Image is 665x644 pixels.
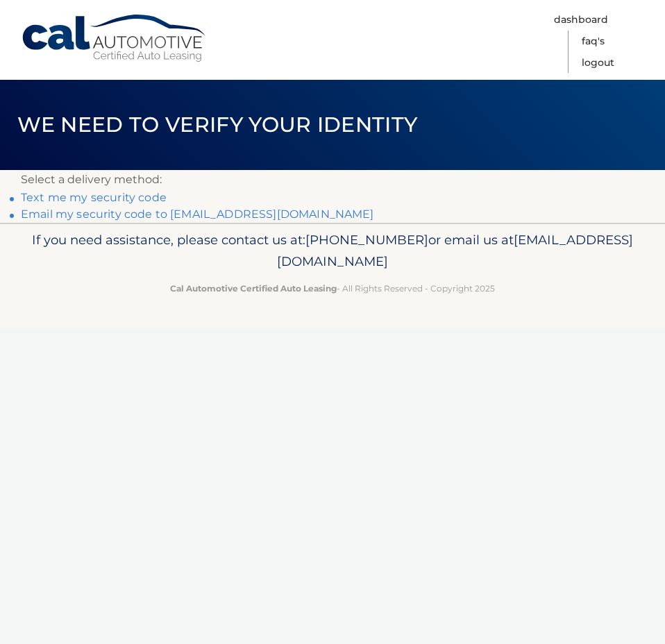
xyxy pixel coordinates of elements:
a: Email my security code to [EMAIL_ADDRESS][DOMAIN_NAME] [21,207,374,221]
p: - All Rights Reserved - Copyright 2025 [21,281,644,296]
span: We need to verify your identity [17,112,418,137]
a: Text me my security code [21,191,167,204]
a: FAQ's [582,31,605,52]
span: [PHONE_NUMBER] [305,232,428,248]
a: Logout [582,52,614,74]
p: Select a delivery method: [21,170,644,189]
a: Cal Automotive [21,14,208,63]
p: If you need assistance, please contact us at: or email us at [21,229,644,273]
strong: Cal Automotive Certified Auto Leasing [170,283,337,294]
a: Dashboard [554,9,608,31]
